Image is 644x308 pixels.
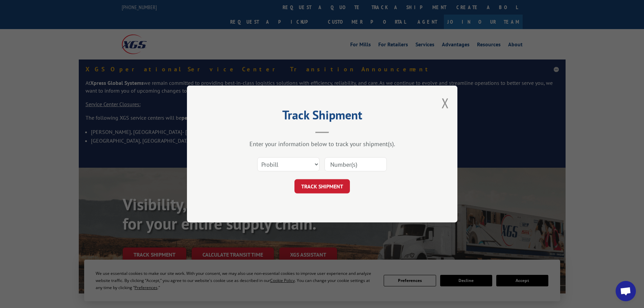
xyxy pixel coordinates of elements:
input: Number(s) [325,157,387,171]
h2: Track Shipment [221,110,424,123]
button: TRACK SHIPMENT [294,179,350,193]
a: Open chat [616,281,636,301]
button: Close modal [442,94,449,112]
div: Enter your information below to track your shipment(s). [221,140,424,148]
